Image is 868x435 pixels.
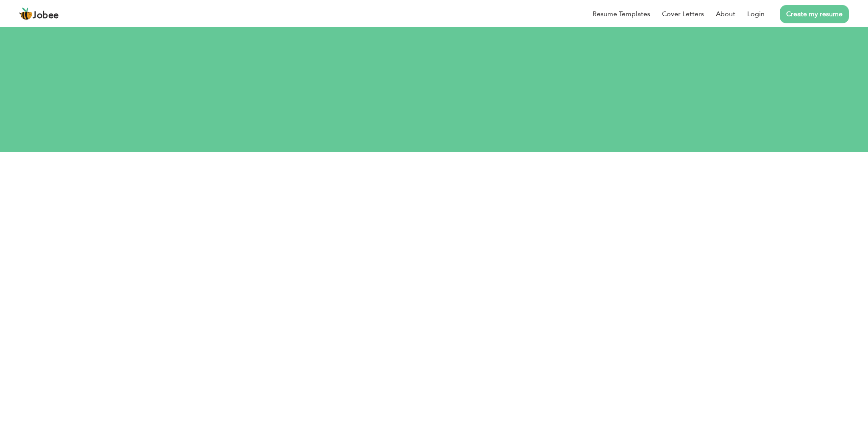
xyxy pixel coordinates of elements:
a: Resume Templates [593,9,650,19]
a: Jobee [19,7,59,21]
a: Login [747,9,765,19]
a: Cover Letters [662,9,704,19]
span: Jobee [33,11,59,20]
img: jobee.io [19,7,33,21]
a: About [716,9,735,19]
a: Create my resume [780,5,849,23]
